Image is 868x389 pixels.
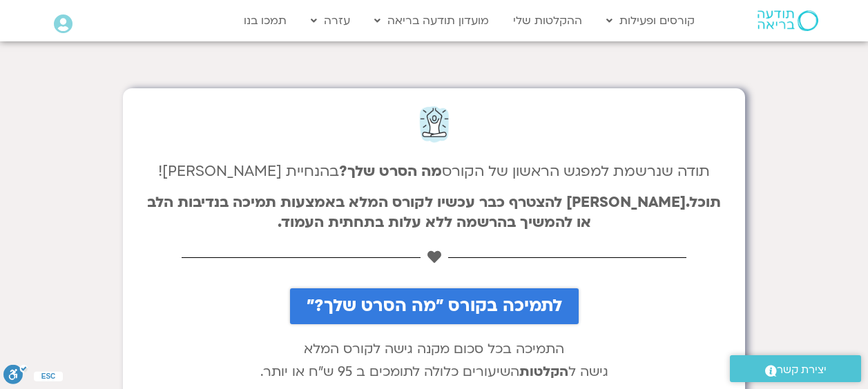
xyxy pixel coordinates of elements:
a: מועדון תודעה בריאה [367,8,496,34]
a: לתמיכה בקורס "מה הסרט שלך?" [290,288,579,324]
a: עזרה [304,8,357,34]
a: תמכו בנו [237,8,293,34]
a: קורסים ופעילות [599,8,702,34]
img: תודעה בריאה [758,10,818,31]
p: התמיכה בכל סכום מקנה גישה לקורס המלא גישה ל השיעורים כלולה לתומכים ב 95 ש"ח או יותר. [137,338,731,383]
a: ההקלטות שלי [506,8,589,34]
span: יצירת קשר [777,361,827,379]
span: לתמיכה בקורס "מה הסרט שלך?" [307,297,562,316]
h4: תודה שנרשמת למפגש הראשון של הקורס בהנחיית [PERSON_NAME]! [137,162,731,182]
strong: מה הסרט שלך? [339,161,442,181]
a: יצירת קשר [730,355,861,382]
b: הקלטות [519,363,568,381]
b: תוכל.[PERSON_NAME] להצטרף כבר עכשיו לקורס המלא באמצעות תמיכה בנדיבות הלב או להמשיך בהרשמה ללא עלו... [147,192,721,232]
